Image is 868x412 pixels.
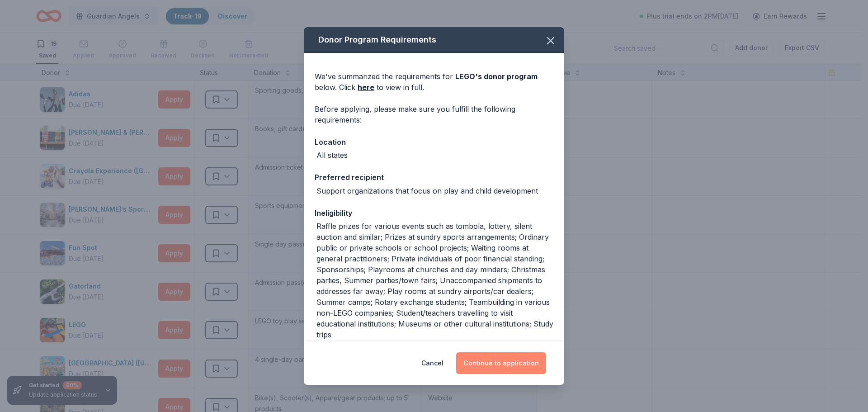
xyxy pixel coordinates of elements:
div: Before applying, please make sure you fulfill the following requirements: [315,104,553,125]
span: LEGO 's donor program [455,72,538,81]
button: Continue to application [456,352,546,374]
div: Location [315,136,553,148]
div: We've summarized the requirements for below. Click to view in full. [315,71,553,93]
button: Cancel [421,352,443,374]
div: Donor Program Requirements [304,27,564,53]
a: here [358,82,374,93]
div: All states [316,150,348,161]
div: Support organizations that focus on play and child development [316,185,538,196]
div: Raffle prizes for various events such as tombola, lottery, silent auction and similar; Prizes at ... [316,221,553,340]
div: Ineligibility [315,207,553,219]
div: Preferred recipient [315,171,553,183]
